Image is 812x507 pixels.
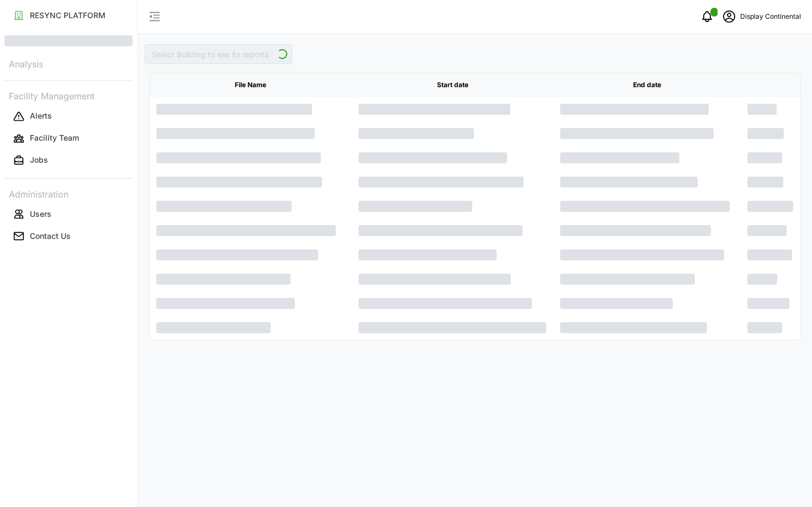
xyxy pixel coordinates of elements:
button: Jobs [4,151,133,170]
th: File Name [150,73,352,97]
p: Jobs [30,154,48,166]
button: RESYNC PLATFORM [4,6,133,25]
input: Select Building to see its reports [145,44,292,64]
button: notifications [696,6,718,28]
p: Alerts [30,110,52,121]
p: Administration [4,185,133,201]
p: Display Continental [740,12,801,22]
a: Users [4,203,133,225]
a: Facility Team [4,127,133,150]
button: Alerts [4,106,133,126]
button: Users [4,204,133,224]
a: Jobs [4,150,133,172]
button: schedule [718,6,740,28]
p: Analysis [4,55,133,71]
a: Contact Us [4,225,133,247]
p: Facility Management [4,87,133,103]
button: Facility Team [4,129,133,148]
a: Alerts [4,105,133,127]
a: RESYNC PLATFORM [4,4,133,26]
th: End date [553,73,741,97]
p: Contact Us [30,231,71,242]
p: Users [30,209,51,220]
p: RESYNC PLATFORM [30,10,106,21]
p: Facility Team [30,132,79,143]
button: Contact Us [4,226,133,246]
th: Start date [352,73,554,97]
